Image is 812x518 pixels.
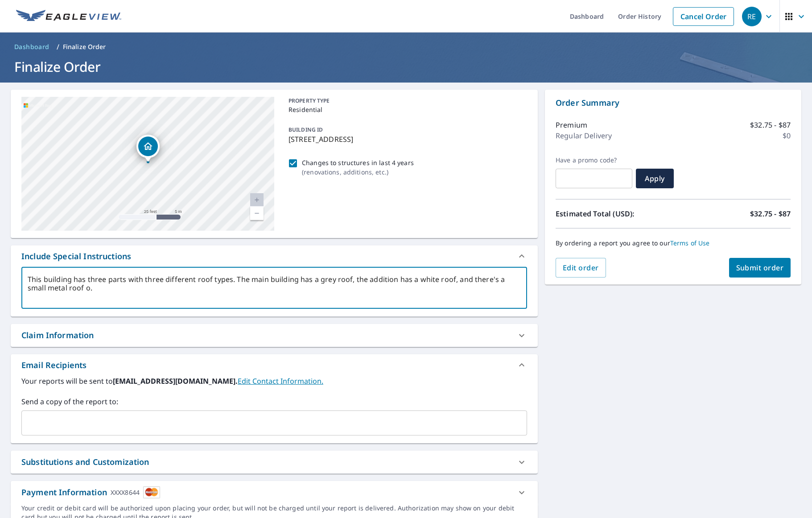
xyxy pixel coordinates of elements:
a: Terms of Use [670,239,710,247]
span: Apply [643,174,667,183]
div: Include Special Instructions [11,245,538,267]
a: Current Level 20, Zoom Out [250,207,264,220]
p: Order Summary [556,97,791,109]
p: Residential [289,105,523,114]
label: Your reports will be sent to [21,376,527,386]
p: Regular Delivery [556,130,612,141]
img: cardImage [143,486,160,498]
div: Substitutions and Customization [11,451,538,473]
p: $0 [783,130,791,141]
p: $32.75 - $87 [750,120,791,130]
a: Cancel Order [673,7,734,26]
div: Payment InformationXXXX8644cardImage [11,481,538,504]
div: XXXX8644 [111,486,140,498]
nav: breadcrumb [11,40,801,54]
span: Dashboard [14,42,49,51]
img: EV Logo [16,10,121,23]
a: Dashboard [11,40,53,54]
div: Include Special Instructions [21,250,131,262]
p: BUILDING ID [289,126,323,133]
p: [STREET_ADDRESS] [289,134,523,145]
div: Email Recipients [11,354,538,376]
div: RE [742,7,762,26]
p: Changes to structures in last 4 years [302,158,414,167]
button: Edit order [556,258,606,278]
label: Have a promo code? [556,156,632,164]
p: Premium [556,120,587,130]
span: Edit order [563,263,599,273]
b: [EMAIL_ADDRESS][DOMAIN_NAME]. [113,376,238,386]
a: EditContactInfo [238,376,323,386]
h1: Finalize Order [11,58,801,76]
div: Substitutions and Customization [21,456,149,468]
p: ( renovations, additions, etc. ) [302,167,414,177]
label: Send a copy of the report to: [21,396,527,407]
button: Apply [636,169,674,188]
button: Submit order [729,258,791,278]
div: Payment Information [21,486,160,498]
textarea: This building has three parts with three different roof types. The main building has a grey roof,... [28,275,521,301]
div: Claim Information [11,324,538,347]
p: PROPERTY TYPE [289,97,523,105]
div: Email Recipients [21,359,87,371]
p: Finalize Order [63,42,106,51]
p: $32.75 - $87 [750,208,791,219]
a: Current Level 20, Zoom In Disabled [250,193,264,207]
p: Estimated Total (USD): [556,208,673,219]
p: By ordering a report you agree to our [556,239,791,247]
li: / [57,41,59,52]
div: Dropped pin, building 1, Residential property, 1825 SOUTH LAKESIDE DR CARIBOO BC V2G5G1 [136,135,160,162]
span: Submit order [736,263,784,273]
div: Claim Information [21,329,94,341]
